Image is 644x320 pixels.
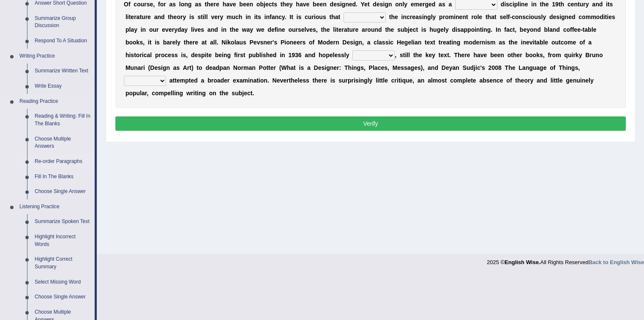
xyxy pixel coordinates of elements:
[508,14,510,20] b: f
[282,1,286,8] b: h
[230,26,232,33] b: t
[543,14,546,20] b: y
[134,26,137,33] b: y
[198,1,202,8] b: s
[519,1,521,8] b: i
[410,14,412,20] b: r
[538,14,541,20] b: s
[139,14,142,20] b: t
[609,14,612,20] b: e
[474,14,478,20] b: o
[345,1,349,8] b: n
[534,14,538,20] b: u
[172,1,176,8] b: s
[250,26,253,33] b: y
[596,14,600,20] b: o
[289,14,291,20] b: I
[356,1,357,8] b: .
[256,14,258,20] b: t
[162,26,165,33] b: e
[211,14,214,20] b: v
[188,1,192,8] b: g
[179,1,181,8] b: l
[565,14,569,20] b: n
[169,26,172,33] b: e
[141,1,145,8] b: u
[300,1,303,8] b: a
[197,26,201,33] b: e
[477,14,479,20] b: l
[134,14,136,20] b: r
[364,1,368,8] b: e
[329,14,331,20] b: t
[131,26,134,33] b: a
[319,1,323,8] b: e
[193,26,194,33] b: i
[488,14,491,20] b: h
[115,116,626,131] button: Verify
[553,14,557,20] b: e
[419,1,423,8] b: e
[571,1,574,8] b: e
[515,14,519,20] b: o
[31,11,95,33] a: Summarize Group Discussion
[145,14,147,20] b: r
[600,14,603,20] b: d
[214,1,216,8] b: r
[331,14,335,20] b: h
[340,1,342,8] b: i
[218,14,220,20] b: r
[281,1,283,8] b: t
[403,14,407,20] b: n
[542,1,546,8] b: h
[201,14,203,20] b: t
[194,26,198,33] b: v
[402,1,404,8] b: l
[265,14,266,20] b: i
[226,14,232,20] b: m
[395,14,398,20] b: e
[411,1,414,8] b: e
[31,33,95,49] a: Respond To A Situation
[285,14,287,20] b: .
[278,14,282,20] b: c
[136,14,140,20] b: a
[250,1,254,8] b: n
[264,1,265,8] b: j
[243,1,246,8] b: e
[572,14,576,20] b: d
[134,1,137,8] b: c
[298,14,301,20] b: s
[205,14,206,20] b: l
[541,14,543,20] b: l
[559,1,561,8] b: t
[160,1,164,8] b: o
[589,259,644,265] a: Back to English Wise
[568,14,572,20] b: e
[349,1,352,8] b: e
[180,14,183,20] b: r
[242,26,247,33] b: w
[471,14,473,20] b: r
[172,26,174,33] b: r
[424,14,428,20] b: n
[529,14,531,20] b: i
[174,14,177,20] b: e
[317,1,320,8] b: e
[504,1,506,8] b: i
[442,1,445,8] b: s
[16,94,95,109] a: Reading Practice
[296,1,300,8] b: h
[578,1,580,8] b: t
[433,14,436,20] b: y
[191,14,194,20] b: s
[503,14,506,20] b: e
[330,1,334,8] b: d
[195,1,198,8] b: a
[311,14,314,20] b: r
[265,1,269,8] b: e
[338,14,340,20] b: t
[246,26,250,33] b: a
[414,1,419,8] b: m
[31,252,95,274] a: Highlight Correct Summary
